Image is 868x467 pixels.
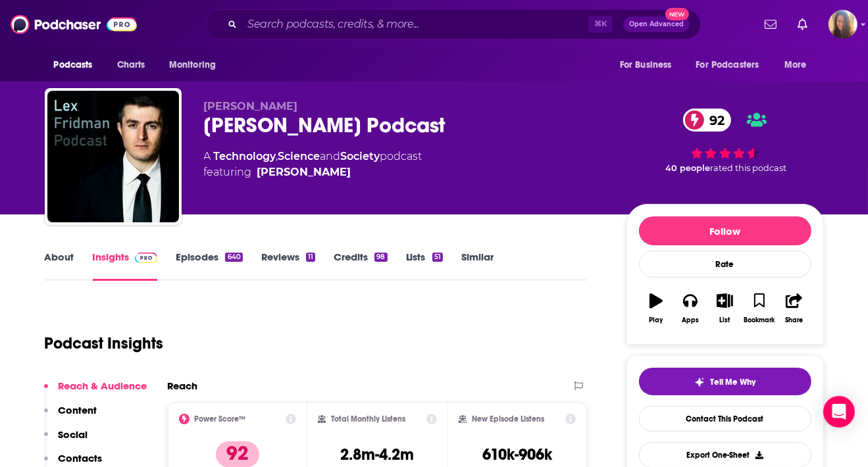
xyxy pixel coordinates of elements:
[59,452,103,464] p: Contacts
[623,16,690,32] button: Open AdvancedNew
[45,53,110,78] button: open menu
[278,150,320,162] a: Science
[588,16,613,33] span: ⌘ K
[785,316,803,324] div: Share
[47,91,179,222] img: Lex Fridman Podcast
[707,285,742,332] button: List
[45,251,74,281] a: About
[374,253,387,262] div: 98
[626,100,824,182] div: 92 40 peoplerated this podcast
[59,404,97,416] p: Content
[639,285,673,332] button: Play
[306,253,315,262] div: 11
[639,406,811,431] a: Contact This Podcast
[710,377,755,387] span: Tell Me Why
[176,251,242,281] a: Episodes640
[639,251,811,278] div: Rate
[261,251,315,281] a: Reviews11
[744,316,775,324] div: Bookmark
[688,53,779,78] button: open menu
[665,163,710,173] span: 40 people
[829,10,857,39] span: Logged in as AHartman333
[461,251,494,281] a: Similar
[639,368,811,395] button: tell me why sparkleTell Me Why
[823,396,855,428] div: Open Intercom Messenger
[44,404,97,428] button: Content
[673,285,707,332] button: Apps
[792,13,813,36] a: Show notifications dropdown
[694,377,705,387] img: tell me why sparkle
[829,10,857,39] button: Show profile menu
[206,9,701,39] div: Search podcasts, credits, & more...
[11,12,137,37] img: Podchaser - Follow, Share and Rate Podcasts
[665,8,689,20] span: New
[432,253,443,262] div: 51
[195,414,246,424] h2: Power Score™
[44,428,88,453] button: Social
[696,56,759,74] span: For Podcasters
[472,414,544,424] h2: New Episode Listens
[777,285,811,332] button: Share
[204,164,422,180] span: featuring
[257,164,351,180] a: Lex Fridman
[93,251,158,281] a: InsightsPodchaser Pro
[44,380,147,404] button: Reach & Audience
[759,13,782,36] a: Show notifications dropdown
[45,333,164,353] h1: Podcast Insights
[482,445,552,464] h3: 610k-906k
[683,109,731,132] a: 92
[204,149,422,180] div: A podcast
[117,56,145,74] span: Charts
[784,56,807,74] span: More
[168,380,198,392] h2: Reach
[611,53,688,78] button: open menu
[829,10,857,39] img: User Profile
[54,56,93,74] span: Podcasts
[331,414,405,424] h2: Total Monthly Listens
[160,53,233,78] button: open menu
[334,251,387,281] a: Credits98
[696,109,731,132] span: 92
[620,56,672,74] span: For Business
[639,216,811,245] button: Follow
[169,56,216,74] span: Monitoring
[742,285,777,332] button: Bookmark
[242,14,588,35] input: Search podcasts, credits, & more...
[720,316,730,324] div: List
[775,53,823,78] button: open menu
[276,150,278,162] span: ,
[710,163,786,173] span: rated this podcast
[135,253,158,263] img: Podchaser Pro
[406,251,443,281] a: Lists51
[649,316,663,324] div: Play
[214,150,276,162] a: Technology
[59,428,88,441] p: Social
[340,445,414,464] h3: 2.8m-4.2m
[204,100,298,112] span: [PERSON_NAME]
[320,150,341,162] span: and
[109,53,153,78] a: Charts
[682,316,699,324] div: Apps
[225,253,242,262] div: 640
[59,380,147,392] p: Reach & Audience
[341,150,380,162] a: Society
[629,21,684,28] span: Open Advanced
